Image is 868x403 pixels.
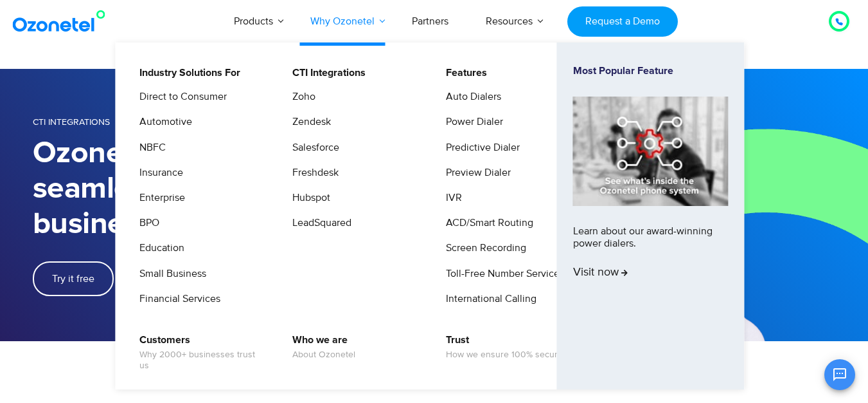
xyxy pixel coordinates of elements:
a: Enterprise [131,190,187,206]
span: Visit now [573,266,628,280]
a: Request a Demo [567,6,677,37]
a: ACD/Smart Routing [438,215,535,231]
a: CustomersWhy 2000+ businesses trust us [131,332,268,373]
a: Insurance [131,165,185,181]
a: Zoho [284,89,317,105]
a: NBFC [131,140,168,156]
a: Direct to Consumer [131,89,229,105]
a: Try it free [33,261,114,296]
a: Preview Dialer [438,165,513,181]
a: Financial Services [131,291,222,307]
a: TrustHow we ensure 100% security [438,332,569,362]
h1: Ozonetel works seamlessly with other business tools [33,136,434,242]
a: Who we areAbout Ozonetel [284,332,357,362]
a: Small Business [131,266,208,282]
a: IVR [438,190,464,206]
a: BPO [131,215,161,231]
a: Predictive Dialer [438,140,522,156]
a: Industry Solutions For [131,65,242,81]
a: Automotive [131,114,194,130]
a: Hubspot [284,190,332,206]
a: Zendesk [284,114,333,130]
a: Freshdesk [284,165,341,181]
a: International Calling [438,291,538,307]
a: Screen Recording [438,240,528,256]
a: Salesforce [284,140,341,156]
a: LeadSquared [284,215,353,231]
a: Toll-Free Number Services [438,266,566,282]
span: Why 2000+ businesses trust us [139,350,266,371]
a: Power Dialer [438,114,505,130]
img: phone-system-min.jpg [573,97,729,205]
span: About Ozonetel [292,350,355,361]
span: How we ensure 100% security [446,350,567,361]
a: Features [438,65,489,81]
a: Most Popular FeatureLearn about our award-winning power dialers.Visit now [573,65,729,367]
a: Education [131,240,186,256]
button: Open chat [824,359,855,390]
span: CTI Integrations [33,117,110,127]
a: Auto Dialers [438,89,503,105]
span: Try it free [52,274,94,284]
a: CTI Integrations [284,65,368,81]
